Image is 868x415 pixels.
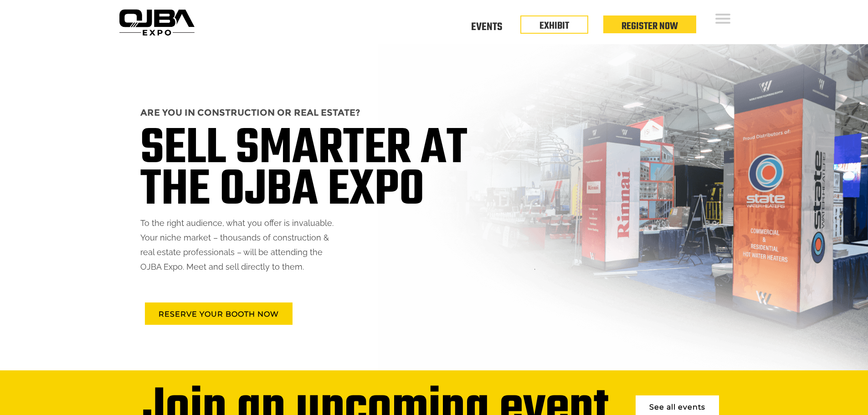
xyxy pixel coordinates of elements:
[140,103,535,122] h2: ARE YOU IN CONSTRUCTION OR REAL ESTATE?
[621,19,678,34] a: Register Now
[140,216,535,274] p: To the right audience, what you offer is invaluable. Your niche market – thousands of constructio...
[539,18,569,34] a: EXHIBIT
[140,128,535,211] h1: SELL SMARTER AT THE OJBA EXPO
[145,302,293,325] a: RESERVE YOUR BOOTH NOW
